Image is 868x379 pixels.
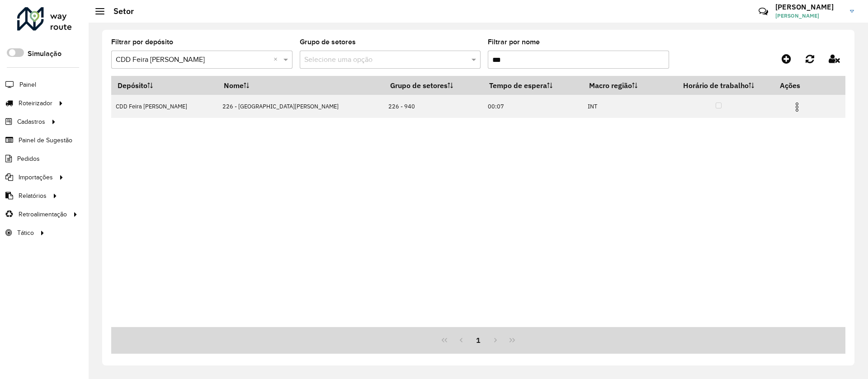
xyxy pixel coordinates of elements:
[483,95,583,118] td: 00:07
[483,76,583,95] th: Tempo de espera
[775,12,843,20] span: [PERSON_NAME]
[111,76,218,95] th: Depósito
[17,228,34,238] span: Tático
[218,95,384,118] td: 226 - [GEOGRAPHIC_DATA][PERSON_NAME]
[19,98,52,108] span: Roteirizador
[218,76,384,95] th: Nome
[488,37,540,47] label: Filtrar por nome
[19,173,53,182] span: Importações
[754,2,773,21] a: Contato Rápido
[19,80,36,89] span: Painel
[274,54,281,65] span: Clear all
[774,76,828,95] th: Ações
[111,95,218,118] td: CDD Feira [PERSON_NAME]
[583,95,664,118] td: INT
[111,37,173,47] label: Filtrar por depósito
[775,3,843,11] h3: [PERSON_NAME]
[470,332,487,349] button: 1
[19,210,67,219] span: Retroalimentação
[19,136,72,145] span: Painel de Sugestão
[384,95,483,118] td: 226 - 940
[104,6,134,16] h2: Setor
[17,117,45,126] span: Cadastros
[384,76,483,95] th: Grupo de setores
[19,191,47,201] span: Relatórios
[583,76,664,95] th: Macro região
[28,48,61,59] label: Simulação
[300,37,356,47] label: Grupo de setores
[663,76,774,95] th: Horário de trabalho
[17,154,40,164] span: Pedidos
